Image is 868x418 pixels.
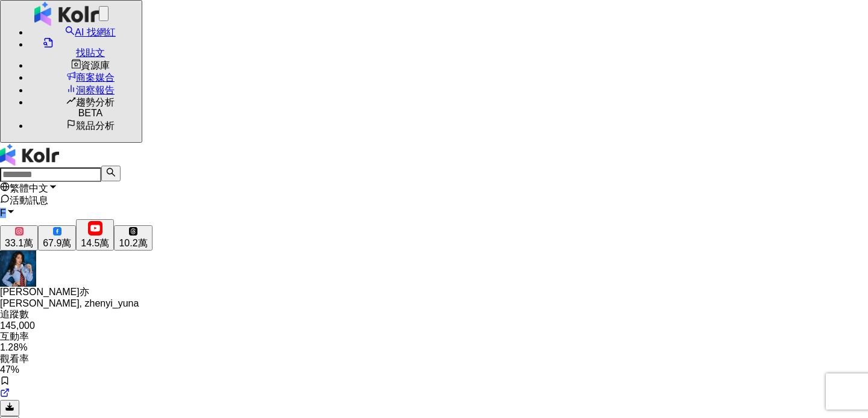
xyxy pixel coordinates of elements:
div: 10.2萬 [119,238,147,249]
button: 14.5萬 [76,219,114,251]
span: 洞察報告 [76,85,115,95]
span: 趨勢分析 [43,97,137,119]
div: 67.9萬 [43,238,71,249]
span: search [106,169,116,179]
span: rise [66,97,76,107]
div: 14.5萬 [81,238,109,249]
span: 繁體中文 [10,183,48,193]
span: AI 找網紅 [75,27,116,37]
span: 活動訊息 [10,195,48,205]
span: 找貼文 [76,48,105,58]
a: 商案媒合 [66,72,115,83]
img: logo [34,2,99,26]
span: 競品分析 [76,120,115,131]
span: 資源庫 [81,60,110,70]
button: 67.9萬 [38,225,76,251]
span: search [65,27,75,37]
span: 商案媒合 [76,72,115,83]
a: searchAI 找網紅 [65,27,116,37]
a: 洞察報告 [66,85,115,95]
a: 找貼文 [43,38,137,58]
div: BETA [43,108,137,119]
button: 10.2萬 [114,225,152,251]
div: 33.1萬 [5,238,33,249]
